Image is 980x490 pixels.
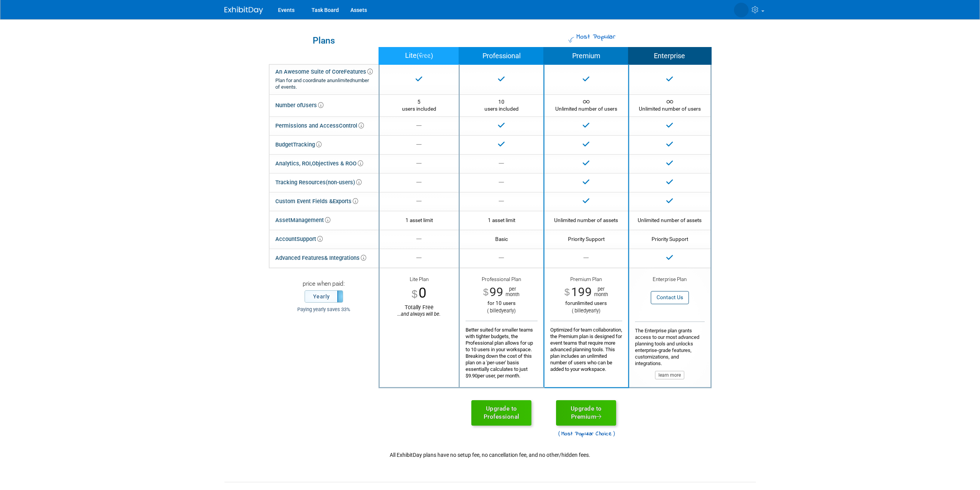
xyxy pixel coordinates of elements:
label: Yearly [305,291,343,302]
div: Paying yearly saves 33% [275,306,373,313]
div: The Enterprise plan grants access to our most advanced planning tools and unlocks enterprise-grad... [635,322,705,379]
div: Enterprise Plan [635,276,705,284]
div: 1 asset limit [466,217,538,224]
div: Basic [466,236,538,242]
span: per month [503,286,519,297]
span: Most Popular Choice [557,430,615,438]
div: 5 users included [385,98,453,113]
div: Premium Plan [550,276,622,285]
span: Users [302,102,323,109]
div: Better suited for smaller teams with tighter budgets, the Professional plan allows for up to 10 u... [466,321,538,379]
span: ( [417,52,419,59]
div: Advanced Features [275,253,366,264]
th: Premium [544,47,628,65]
div: Plans [273,36,375,45]
span: for [565,300,572,306]
span: 99 [489,285,503,299]
div: Priority Support [635,236,705,242]
span: yearly [501,308,514,313]
div: Professional Plan [466,276,538,285]
div: All ExhibitDay plans have no setup fee, no cancellation fee, and no other/hidden fees. [269,449,712,459]
span: per month [592,286,608,297]
span: Exports [333,198,358,205]
div: Tracking Resources [275,177,362,188]
img: Sarah Christopher Falk [734,3,749,17]
div: Plan for and coordinate an number of events. [275,77,373,91]
a: Upgrade toProfessional [471,400,531,426]
span: (non-users) [326,179,362,186]
div: Priority Support [550,236,622,242]
span: Features [344,68,373,75]
span: ) [431,52,433,59]
span: Support [297,236,323,242]
div: Account [275,234,323,245]
span: $ [412,289,417,299]
a: Upgrade toPremium [556,400,616,426]
span: $ [483,288,489,297]
div: for 10 users [466,300,538,306]
span: Analytics, ROI, [275,160,312,167]
div: Number of [275,100,323,111]
div: Totally Free [385,304,453,317]
span: ( [558,430,560,436]
span: Unlimited number of users [639,99,701,112]
div: Budget [275,139,322,150]
div: Optimized for team collaboration, the Premium plan is designed for event teams that require more ... [550,321,622,372]
img: Most Popular [568,37,574,43]
span: Unlimited number of users [555,99,617,112]
div: An Awesome Suite of Core [275,68,373,91]
span: ) [613,430,615,436]
span: Tracking [293,141,322,148]
div: 1 asset limit [385,217,453,224]
span: 199 [571,285,592,299]
div: ( billed ) [550,308,622,314]
span: free [419,51,431,61]
span: 9.90 [468,373,477,379]
div: Unlimited number of assets [635,217,705,224]
span: Management [290,217,330,224]
div: 10 users included [466,98,538,113]
div: Unlimited number of assets [550,217,622,224]
th: Enterprise [628,47,711,65]
th: Professional [459,47,544,65]
div: ...and always will be. [385,311,453,317]
div: Lite Plan [385,276,453,284]
div: Asset [275,215,330,226]
div: unlimited users [550,300,622,306]
div: Custom Event Fields & [275,196,358,207]
div: ( billed ) [466,308,538,314]
span: & Integrations [324,254,366,261]
span: 0 [419,285,426,301]
div: price when paid: [275,280,373,290]
span: Most Popular [575,32,615,42]
button: learn more [655,371,684,379]
span: $ [565,288,570,297]
th: Lite [379,47,459,65]
img: ExhibitDay [224,7,263,14]
button: Contact Us [651,291,689,304]
span: Control [339,122,364,129]
span: yearly [586,308,599,313]
div: Objectives & ROO [275,158,363,169]
i: unlimited [332,77,352,83]
div: Permissions and Access [275,120,364,131]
